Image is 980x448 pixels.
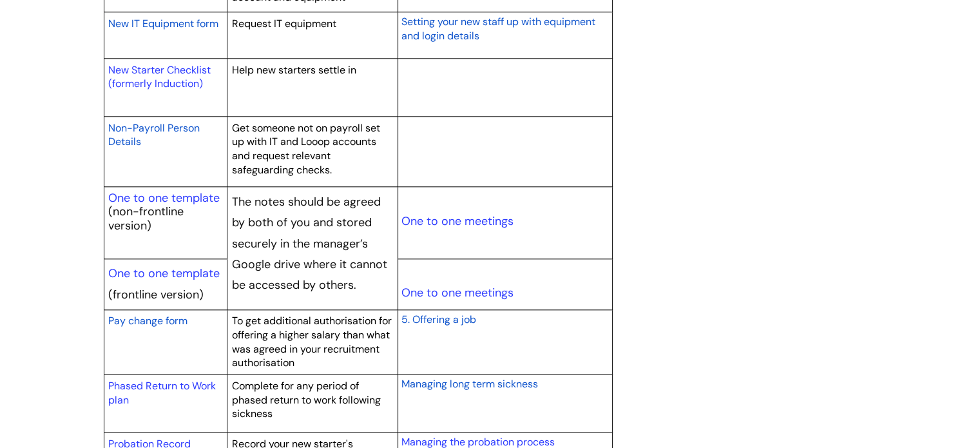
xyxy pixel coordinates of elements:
[232,379,381,420] span: Complete for any period of phased return to work following sickness
[108,17,218,30] span: New IT Equipment form
[108,190,220,206] a: One to one template
[108,63,211,91] a: New Starter Checklist (formerly Induction)
[108,266,220,281] a: One to one template
[232,17,336,30] span: Request IT equipment
[108,313,187,328] a: Pay change form
[401,14,595,43] a: Setting your new staff up with equipment and login details
[401,213,513,229] a: One to one meetings
[108,379,216,407] a: Phased Return to Work plan
[108,205,223,233] p: (non-frontline version)
[401,377,537,391] span: Managing long term sickness
[227,187,398,310] td: The notes should be agreed by both of you and stored securely in the manager’s Google drive where...
[104,258,227,309] td: (frontline version)
[108,314,187,327] span: Pay change form
[108,121,200,149] span: Non-Payroll Person Details
[401,313,476,326] span: 5. Offering a job
[232,63,356,77] span: Help new starters settle in
[232,314,392,369] span: To get additional authorisation for offering a higher salary than what was agreed in your recruit...
[108,120,200,150] a: Non-Payroll Person Details
[401,311,476,327] a: 5. Offering a job
[401,15,595,43] span: Setting your new staff up with equipment and login details
[401,285,513,300] a: One to one meetings
[108,15,218,31] a: New IT Equipment form
[401,376,537,391] a: Managing long term sickness
[232,121,380,177] span: Get someone not on payroll set up with IT and Looop accounts and request relevant safeguarding ch...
